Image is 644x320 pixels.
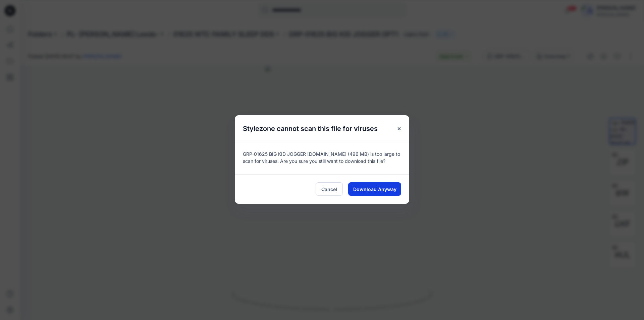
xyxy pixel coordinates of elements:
button: Download Anyway [348,182,401,196]
button: Close [393,123,405,135]
span: Download Anyway [353,186,396,193]
h5: Stylezone cannot scan this file for viruses [235,115,386,142]
span: Cancel [321,186,337,193]
button: Cancel [316,182,343,196]
div: GRP-01625 BIG KID JOGGER [DOMAIN_NAME] (496 MB) is too large to scan for viruses. Are you sure yo... [235,142,409,174]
